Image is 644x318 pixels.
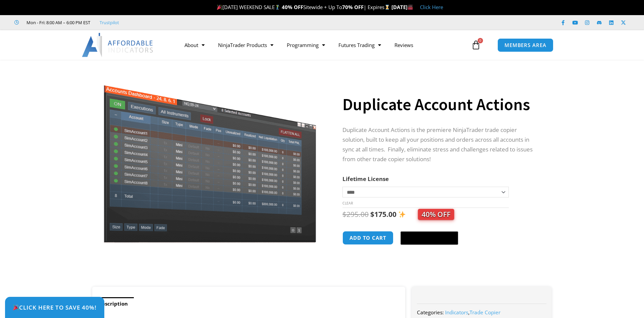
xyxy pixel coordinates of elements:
span: 40% OFF [418,209,454,220]
label: Lifetime License [342,175,389,183]
a: Trustpilot [100,18,119,27]
span: MEMBERS AREA [504,43,546,48]
a: 🎉Click Here to save 40%! [5,297,104,318]
a: Clear options [342,201,353,206]
img: 🏌️‍♂️ [275,5,280,10]
strong: [DATE] [391,4,413,10]
img: 🎉 [217,5,222,10]
span: Mon - Fri: 8:00 AM – 6:00 PM EST [25,18,90,27]
strong: 70% OFF [342,4,364,10]
span: $ [370,210,374,219]
p: Duplicate Account Actions is the premiere NinjaTrader trade copier solution, built to keep all yo... [342,125,538,164]
a: 0 [461,35,491,55]
bdi: 295.00 [342,210,369,219]
img: Screenshot 2024-08-26 15414455555 [102,72,318,243]
span: $ [342,210,346,219]
bdi: 175.00 [370,210,396,219]
img: 🎉 [13,305,19,310]
h1: Duplicate Account Actions [342,93,538,116]
a: Programming [280,37,332,53]
span: Click Here to save 40%! [13,305,97,310]
a: Click Here [420,4,443,10]
button: Buy with GPay [400,231,458,245]
img: 🏭 [408,5,413,10]
strong: 40% OFF [282,4,303,10]
img: ⌛ [385,5,390,10]
a: NinjaTrader Products [211,37,280,53]
span: [DATE] WEEKEND SALE Sitewide + Up To | Expires [215,4,391,10]
img: LogoAI | Affordable Indicators – NinjaTrader [82,33,154,57]
a: MEMBERS AREA [497,38,553,52]
img: ✨ [398,211,406,218]
span: 0 [478,38,483,43]
a: About [178,37,211,53]
iframe: PayPal Message 1 [342,254,538,260]
a: Futures Trading [332,37,388,53]
a: Reviews [388,37,420,53]
nav: Menu [178,37,470,53]
button: Add to cart [342,231,393,245]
